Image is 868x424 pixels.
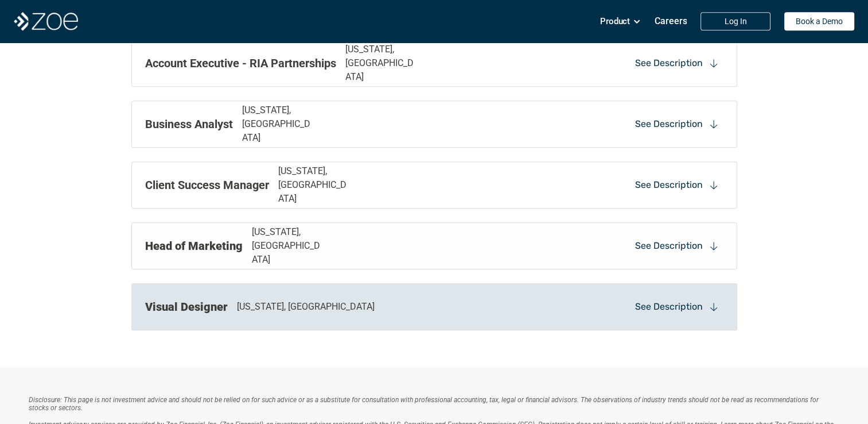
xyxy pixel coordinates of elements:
em: Disclosure: This page is not investment advice and should not be relied on for such advice or as ... [29,396,820,412]
p: See Description [635,300,703,313]
p: Product [600,13,630,30]
strong: Visual Designer [145,300,228,314]
p: Log In [725,17,747,26]
p: [US_STATE], [GEOGRAPHIC_DATA] [252,225,325,267]
p: Business Analyst [145,115,233,133]
p: Careers [655,16,687,26]
a: Book a Demo [784,12,854,30]
p: See Description [635,240,703,252]
p: Client Success Manager [145,176,269,194]
p: See Description [635,57,703,70]
p: [US_STATE], [GEOGRAPHIC_DATA] [345,43,418,84]
p: [US_STATE], [GEOGRAPHIC_DATA] [237,300,375,314]
strong: Head of Marketing [145,239,243,253]
p: Book a Demo [796,17,843,26]
p: See Description [635,179,703,191]
p: [US_STATE], [GEOGRAPHIC_DATA] [242,103,315,145]
a: Log In [700,12,770,30]
p: Account Executive - RIA Partnerships [145,55,336,72]
p: [US_STATE], [GEOGRAPHIC_DATA] [278,164,351,206]
p: See Description [635,118,703,130]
